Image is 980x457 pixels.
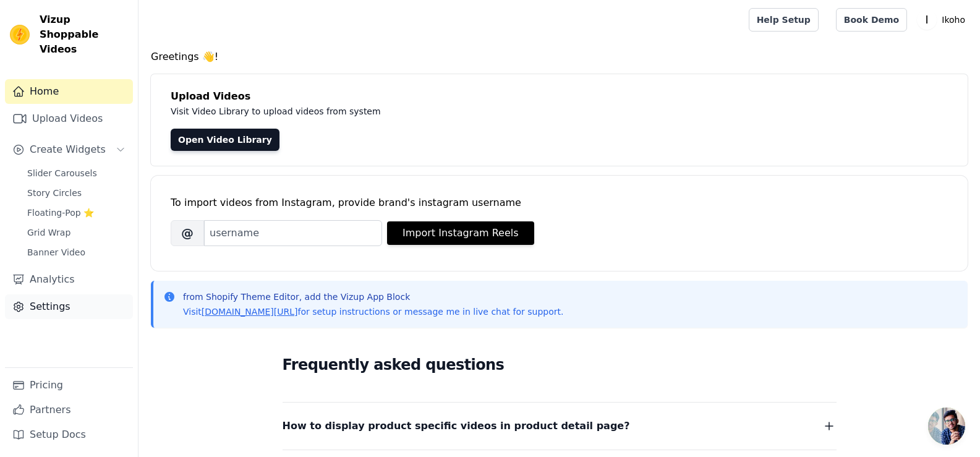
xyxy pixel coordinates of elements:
a: Help Setup [749,8,819,32]
a: Upload Videos [5,106,133,131]
button: Import Instagram Reels [387,221,534,245]
p: from Shopify Theme Editor, add the Vizup App Block [183,291,563,303]
span: Floating-Pop ⭐ [27,207,94,219]
img: tab_keywords_by_traffic_grey.svg [123,72,133,82]
span: Slider Carousels [27,167,97,179]
a: Partners [5,398,133,422]
div: v 4.0.25 [35,20,61,30]
a: Floating-Pop ⭐ [20,204,133,221]
button: How to display product specific videos in product detail page? [283,417,837,435]
span: @ [171,220,204,246]
div: To import videos from Instagram, provide brand's instagram username [171,195,948,210]
span: Story Circles [27,187,82,199]
a: Slider Carousels [20,164,133,182]
span: Grid Wrap [27,226,70,239]
p: Ikoho [937,9,970,31]
a: Settings [5,294,133,319]
a: Pricing [5,373,133,398]
span: Create Widgets [30,142,106,157]
a: Home [5,79,133,104]
div: Keywords by Traffic [137,73,208,81]
h2: Frequently asked questions [283,352,837,377]
input: username [204,220,382,246]
img: website_grey.svg [20,32,30,42]
a: Setup Docs [5,422,133,447]
img: tab_domain_overview_orange.svg [33,72,43,82]
p: Visit for setup instructions or message me in live chat for support. [183,305,563,318]
button: Create Widgets [5,137,133,162]
span: Banner Video [27,246,85,258]
span: Vizup Shoppable Videos [40,12,128,57]
a: Story Circles [20,184,133,202]
a: Banner Video [20,244,133,261]
h4: Greetings 👋! [151,49,968,64]
div: Domain: [DOMAIN_NAME] [32,32,136,42]
div: Domain Overview [47,73,111,81]
span: How to display product specific videos in product detail page? [283,417,630,435]
a: Book Demo [836,8,907,32]
a: Analytics [5,267,133,292]
img: logo_orange.svg [20,20,30,30]
a: [DOMAIN_NAME][URL] [202,307,298,317]
button: I Ikoho [917,9,970,31]
text: I [926,14,929,26]
h4: Upload Videos [171,89,948,104]
a: Open Video Library [171,129,279,151]
a: Open chat [928,408,965,445]
img: Vizup [10,25,30,45]
a: Grid Wrap [20,224,133,241]
p: Visit Video Library to upload videos from system [171,104,725,119]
